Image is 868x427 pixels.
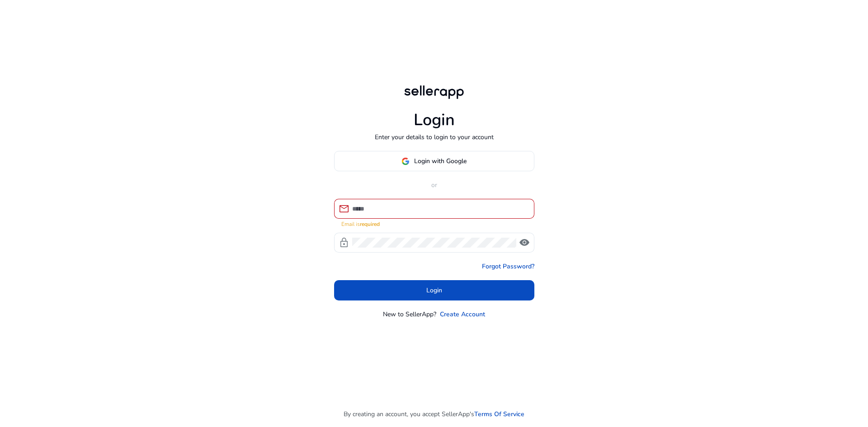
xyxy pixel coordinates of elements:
[519,237,530,248] span: visibility
[375,132,494,142] p: Enter your details to login to your account
[383,310,436,319] p: New to SellerApp?
[334,280,534,300] button: Login
[414,110,455,130] h1: Login
[474,409,524,419] a: Terms Of Service
[426,286,442,295] span: Login
[339,237,349,248] span: lock
[339,203,349,214] span: mail
[360,221,380,228] strong: required
[341,219,527,228] mat-error: Email is
[334,180,534,190] p: or
[440,310,485,319] a: Create Account
[482,262,534,271] a: Forgot Password?
[334,151,534,171] button: Login with Google
[401,157,410,165] img: google-logo.svg
[414,156,467,166] span: Login with Google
